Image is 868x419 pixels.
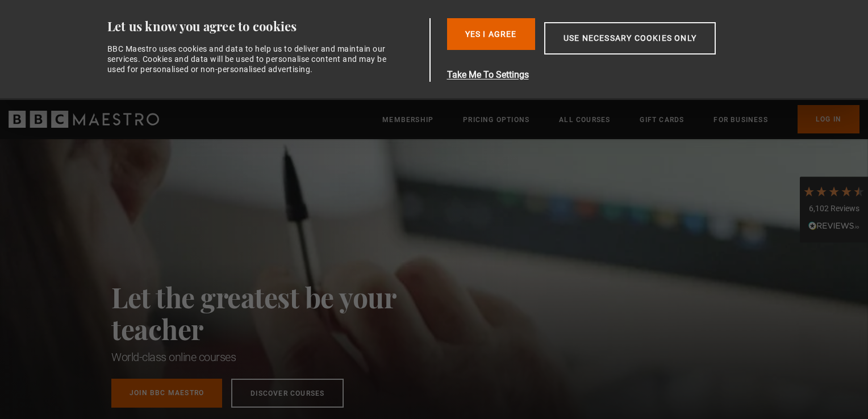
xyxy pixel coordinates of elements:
img: REVIEWS.io [808,221,859,229]
div: BBC Maestro uses cookies and data to help us to deliver and maintain our services. Cookies and da... [107,44,394,75]
h2: Let the greatest be your teacher [111,281,446,345]
a: For business [713,114,767,125]
div: 4.7 Stars [803,185,865,198]
div: Read All Reviews [803,220,865,234]
div: Let us know you agree to cookies [107,18,425,35]
div: 6,102 ReviewsRead All Reviews [800,177,868,242]
a: Log In [798,105,859,133]
button: Yes I Agree [447,18,535,50]
a: Gift Cards [640,114,684,125]
a: Pricing Options [463,114,529,125]
button: Take Me To Settings [447,68,770,82]
nav: Primary [382,105,859,133]
svg: BBC Maestro [9,111,159,128]
h1: World-class online courses [111,349,446,365]
a: All Courses [559,114,610,125]
button: Use necessary cookies only [544,22,716,55]
div: 6,102 Reviews [803,203,865,215]
a: Membership [382,114,433,125]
